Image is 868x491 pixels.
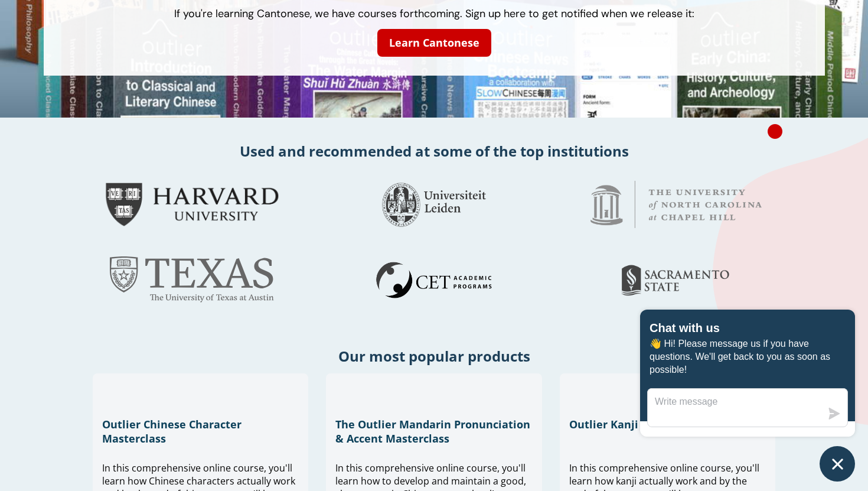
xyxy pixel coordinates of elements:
[174,6,694,21] span: If you're learning Cantonese, we have courses forthcoming. Sign up here to get notified when we r...
[377,29,491,57] a: Learn Cantonese
[102,417,299,446] h3: Outlier Chinese Character Masterclass
[335,417,532,446] h3: The Outlier Mandarin Pronunciation & Accent Masterclass
[569,417,766,431] h3: Outlier Kanji Masterclass
[637,310,859,482] inbox-online-store-chat: Shopify online store chat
